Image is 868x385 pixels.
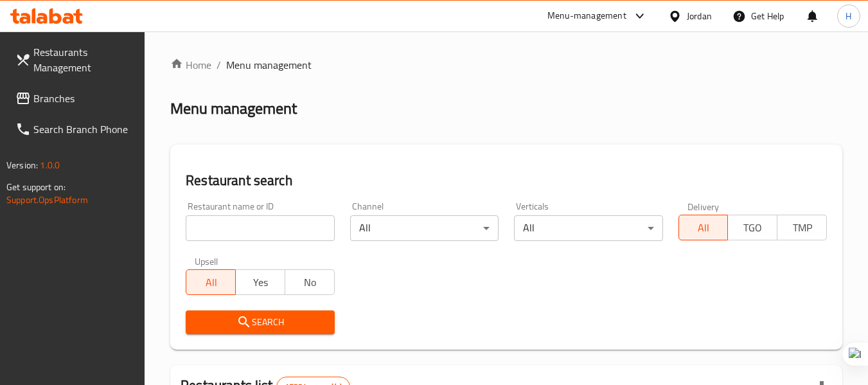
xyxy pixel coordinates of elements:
span: Get support on: [6,179,66,195]
button: Search [186,310,334,334]
nav: breadcrumb [170,57,842,73]
label: Upsell [195,256,218,265]
span: Version: [6,157,38,174]
span: Search Branch Phone [33,121,135,137]
a: Support.OpsPlatform [6,192,88,208]
span: Restaurants Management [33,44,135,75]
div: Menu-management [547,8,626,24]
span: TGO [733,219,772,237]
h2: Restaurant search [186,171,827,190]
div: Jordan [687,9,712,23]
a: Search Branch Phone [5,114,145,145]
span: No [290,273,330,292]
span: 1.0.0 [40,157,60,174]
button: All [678,215,729,240]
a: Home [170,57,211,73]
a: Restaurants Management [5,37,145,83]
button: All [186,269,236,295]
div: All [514,215,662,241]
span: TMP [783,219,822,237]
span: All [684,219,723,237]
button: Yes [235,269,285,295]
h2: Menu management [170,98,297,119]
span: H [846,9,851,23]
button: No [285,269,335,295]
span: Yes [241,273,280,292]
button: TGO [727,215,777,240]
span: Branches [33,91,135,106]
span: Menu management [226,57,312,73]
span: Search [196,314,324,330]
span: All [191,273,231,292]
li: / [217,57,221,73]
a: Branches [5,83,145,114]
button: TMP [777,215,827,240]
div: All [350,215,499,241]
label: Delivery [687,202,720,211]
input: Search for restaurant name or ID.. [186,215,334,241]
